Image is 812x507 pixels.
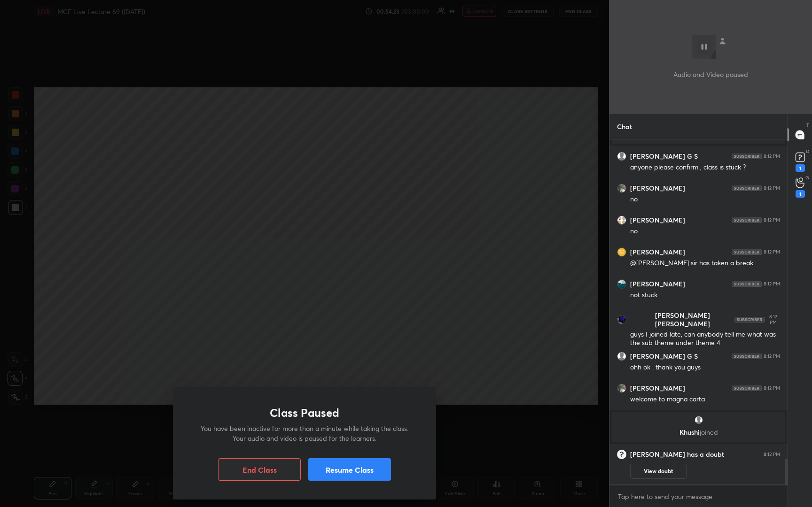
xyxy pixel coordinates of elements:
[796,164,805,172] div: 1
[308,458,391,481] button: Resume Class
[694,415,703,425] img: default.png
[609,139,788,484] div: grid
[630,195,780,204] div: no
[734,317,765,323] img: 4P8fHbbgJtejmAAAAAElFTkSuQmCC
[630,184,685,192] h6: [PERSON_NAME]
[806,148,809,155] p: D
[806,122,809,129] p: T
[630,330,780,348] div: guys I joined late, can anybody tell me what was the sub theme under theme 4
[764,249,780,255] div: 8:12 PM
[732,154,762,159] img: 4P8fHbbgJtejmAAAAAElFTkSuQmCC
[630,152,698,161] h6: [PERSON_NAME] G S
[764,185,780,191] div: 8:12 PM
[630,395,780,404] div: welcome to magna carta
[764,281,780,287] div: 8:12 PM
[630,280,685,288] h6: [PERSON_NAME]
[732,353,762,359] img: 4P8fHbbgJtejmAAAAAElFTkSuQmCC
[617,315,626,324] img: thumbnail.jpg
[617,184,626,192] img: thumbnail.jpg
[630,248,685,256] h6: [PERSON_NAME]
[805,174,809,181] p: G
[732,249,762,255] img: 4P8fHbbgJtejmAAAAAElFTkSuQmCC
[617,384,626,392] img: thumbnail.jpg
[796,190,805,198] div: 1
[673,69,748,79] p: Audio and Video paused
[732,185,762,191] img: 4P8fHbbgJtejmAAAAAElFTkSuQmCC
[195,423,414,443] p: You have been inactive for more than a minute while taking the class. Your audio and video is pau...
[617,152,626,161] img: default.png
[617,280,626,288] img: thumbnail.jpg
[630,216,685,224] h6: [PERSON_NAME]
[609,114,640,139] p: Chat
[630,450,724,459] h6: [PERSON_NAME] has a doubt
[617,216,626,224] img: thumbnail.jpg
[630,363,780,372] div: ohh ok . thank you guys
[764,154,780,159] div: 8:12 PM
[700,428,718,437] span: joined
[764,353,780,359] div: 8:12 PM
[630,227,780,236] div: no
[732,281,762,287] img: 4P8fHbbgJtejmAAAAAElFTkSuQmCC
[630,291,780,300] div: not stuck
[630,464,687,479] button: View doubt
[766,314,780,325] div: 8:12 PM
[617,248,626,256] img: thumbnail.jpg
[732,385,762,391] img: 4P8fHbbgJtejmAAAAAElFTkSuQmCC
[270,406,339,420] h1: Class Paused
[732,217,762,223] img: 4P8fHbbgJtejmAAAAAElFTkSuQmCC
[617,352,626,361] img: default.png
[764,385,780,391] div: 8:12 PM
[764,452,780,457] div: 8:13 PM
[630,163,780,172] div: anyone please confirm , class is stuck ?
[630,259,780,268] div: @[PERSON_NAME] sir has taken a break
[630,384,685,392] h6: [PERSON_NAME]
[218,458,301,481] button: End Class
[630,311,734,328] h6: [PERSON_NAME] [PERSON_NAME]
[617,429,780,436] p: Khushi
[630,352,698,361] h6: [PERSON_NAME] G S
[764,217,780,223] div: 8:12 PM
